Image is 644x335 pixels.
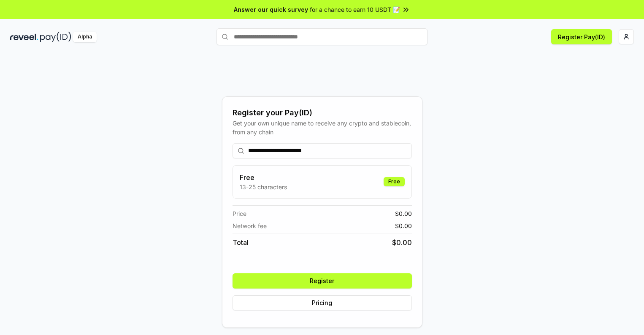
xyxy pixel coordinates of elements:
[234,5,308,14] span: Answer our quick survey
[233,209,246,218] span: Price
[73,32,97,42] div: Alpha
[310,5,400,14] span: for a chance to earn 10 USDT 📝
[392,237,412,248] span: $ 0.00
[240,182,287,191] p: 13-25 characters
[233,273,412,289] button: Register
[551,29,612,44] button: Register Pay(ID)
[233,295,412,310] button: Pricing
[233,107,412,119] div: Register your Pay(ID)
[233,237,249,248] span: Total
[240,172,287,182] h3: Free
[395,221,412,230] span: $ 0.00
[395,209,412,218] span: $ 0.00
[384,177,405,186] div: Free
[40,32,71,42] img: pay_id
[233,119,412,136] div: Get your own unique name to receive any crypto and stablecoin, from any chain
[10,32,38,42] img: reveel_dark
[233,221,267,230] span: Network fee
